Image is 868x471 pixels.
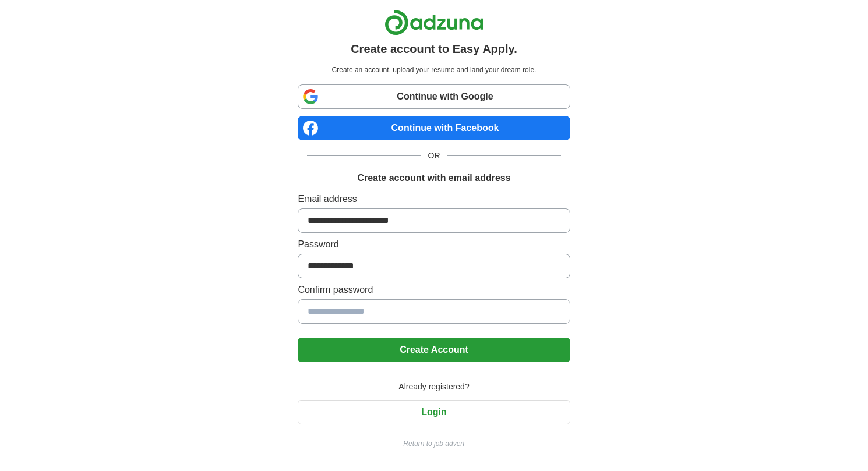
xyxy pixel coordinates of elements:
[357,171,510,185] h1: Create account with email address
[298,116,570,140] a: Continue with Facebook
[298,84,570,109] a: Continue with Google
[421,150,447,162] span: OR
[298,438,570,449] a: Return to job advert
[391,381,476,393] span: Already registered?
[298,283,570,297] label: Confirm password
[298,192,570,206] label: Email address
[298,400,570,424] button: Login
[351,40,517,58] h1: Create account to Easy Apply.
[298,238,570,252] label: Password
[300,65,567,75] p: Create an account, upload your resume and land your dream role.
[298,407,570,417] a: Login
[298,338,570,362] button: Create Account
[384,9,484,36] img: Adzuna logo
